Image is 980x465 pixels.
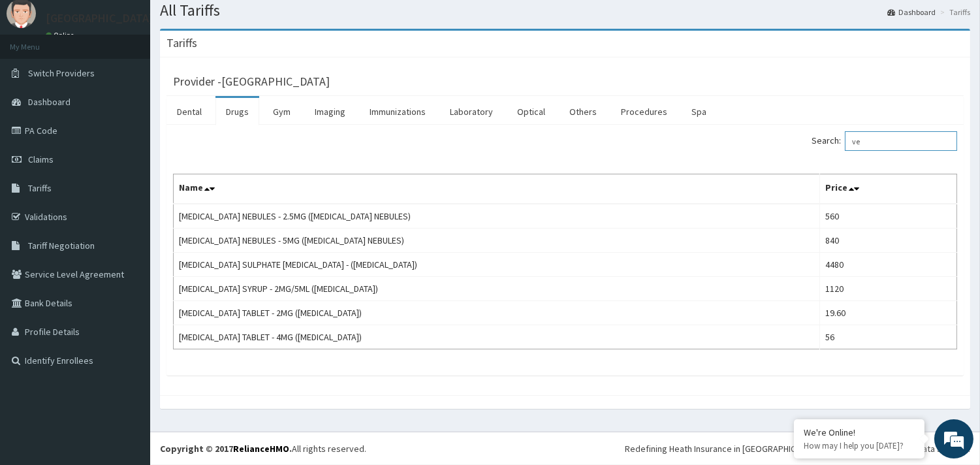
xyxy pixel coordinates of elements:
td: [MEDICAL_DATA] NEBULES - 2.5MG ([MEDICAL_DATA] NEBULES) [174,204,820,229]
h1: All Tariffs [160,2,970,19]
p: How may I help you today? [804,440,915,451]
td: [MEDICAL_DATA] SULPHATE [MEDICAL_DATA] - ([MEDICAL_DATA]) [174,253,820,277]
span: Tariffs [28,182,52,194]
span: We're online! [76,146,180,278]
td: 1120 [820,277,957,301]
td: 840 [820,229,957,253]
div: Chat with us now [68,73,219,90]
th: Price [820,174,957,204]
a: Procedures [610,98,678,125]
p: [GEOGRAPHIC_DATA] [46,12,153,24]
span: Dashboard [28,96,71,108]
a: Drugs [215,98,259,125]
td: [MEDICAL_DATA] SYRUP - 2MG/5ML ([MEDICAL_DATA]) [174,277,820,301]
div: Minimize live chat window [214,7,245,38]
footer: All rights reserved. [150,432,980,465]
div: Redefining Heath Insurance in [GEOGRAPHIC_DATA] using Telemedicine and Data Science! [625,442,970,455]
a: Dashboard [887,7,936,18]
li: Tariffs [937,7,970,18]
textarea: Type your message and hit 'Enter' [7,319,249,364]
span: Claims [28,153,54,165]
td: 56 [820,325,957,349]
div: We're Online! [804,426,915,438]
a: RelianceHMO [233,443,289,455]
td: 4480 [820,253,957,277]
input: Search: [845,131,957,151]
h3: Tariffs [166,37,197,49]
td: [MEDICAL_DATA] TABLET - 4MG ([MEDICAL_DATA]) [174,325,820,349]
h3: Provider - [GEOGRAPHIC_DATA] [173,76,330,88]
a: Others [559,98,607,125]
a: Immunizations [359,98,436,125]
a: Laboratory [439,98,503,125]
th: Name [174,174,820,204]
a: Imaging [304,98,356,125]
td: 19.60 [820,301,957,325]
td: [MEDICAL_DATA] NEBULES - 5MG ([MEDICAL_DATA] NEBULES) [174,229,820,253]
a: Dental [166,98,212,125]
strong: Copyright © 2017 . [160,443,292,455]
td: [MEDICAL_DATA] TABLET - 2MG ([MEDICAL_DATA]) [174,301,820,325]
td: 560 [820,204,957,229]
span: Tariff Negotiation [28,240,95,251]
a: Gym [262,98,301,125]
img: d_794563401_company_1708531726252_794563401 [24,65,53,98]
label: Search: [812,131,957,151]
a: Online [46,31,77,40]
span: Switch Providers [28,67,95,79]
a: Spa [681,98,717,125]
a: Optical [507,98,556,125]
